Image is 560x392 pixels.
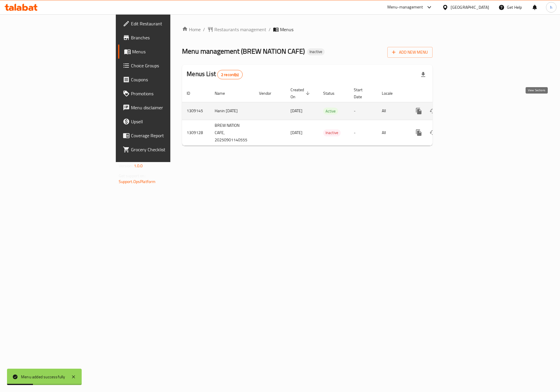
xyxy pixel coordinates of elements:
[280,26,293,33] span: Menus
[131,132,205,139] span: Coverage Report
[118,101,209,115] a: Menu disclaimer
[118,45,209,59] a: Menus
[550,4,552,10] span: h
[259,90,279,97] span: Vendor
[182,85,473,146] table: enhanced table
[118,31,209,45] a: Branches
[290,107,302,115] span: [DATE]
[217,70,243,79] div: Total records count
[119,162,133,170] span: Version:
[118,87,209,101] a: Promotions
[387,47,433,58] button: Add New Menu
[118,17,209,31] a: Edit Restaurant
[382,90,400,97] span: Locale
[290,129,302,136] span: [DATE]
[210,102,254,120] td: Hanin [DATE]
[132,48,205,55] span: Menus
[349,102,377,120] td: -
[131,34,205,41] span: Branches
[377,120,407,145] td: All
[269,26,271,33] li: /
[131,146,205,153] span: Grocery Checklist
[307,48,325,55] div: Inactive
[187,90,198,97] span: ID
[119,178,156,185] a: Support.OpsPlatform
[323,90,342,97] span: Status
[187,70,242,79] h2: Menus List
[119,172,146,180] span: Get support on:
[451,4,489,10] div: [GEOGRAPHIC_DATA]
[182,45,305,58] span: Menu management ( BREW NATION CAFE )
[182,26,433,33] nav: breadcrumb
[118,73,209,87] a: Coupons
[407,85,473,102] th: Actions
[131,90,205,97] span: Promotions
[323,108,338,115] span: Active
[307,49,325,54] span: Inactive
[131,20,205,27] span: Edit Restaurant
[412,126,426,140] button: more
[215,90,232,97] span: Name
[118,115,209,129] a: Upsell
[323,129,341,136] span: Inactive
[218,72,242,78] span: 2 record(s)
[349,120,377,145] td: -
[118,129,209,143] a: Coverage Report
[354,86,370,100] span: Start Date
[214,26,266,33] span: Restaurants management
[207,26,266,33] a: Restaurants management
[118,143,209,157] a: Grocery Checklist
[290,86,311,100] span: Created On
[377,102,407,120] td: All
[131,104,205,111] span: Menu disclaimer
[134,162,143,170] span: 1.0.0
[210,120,254,145] td: BREW NATION CAFE, 20250901140555
[131,118,205,125] span: Upsell
[387,4,423,11] div: Menu-management
[118,59,209,73] a: Choice Groups
[131,62,205,69] span: Choice Groups
[416,68,430,82] div: Export file
[21,374,65,380] div: Menu added successfully
[426,126,440,140] button: Change Status
[392,49,428,56] span: Add New Menu
[412,104,426,118] button: more
[131,76,205,83] span: Coupons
